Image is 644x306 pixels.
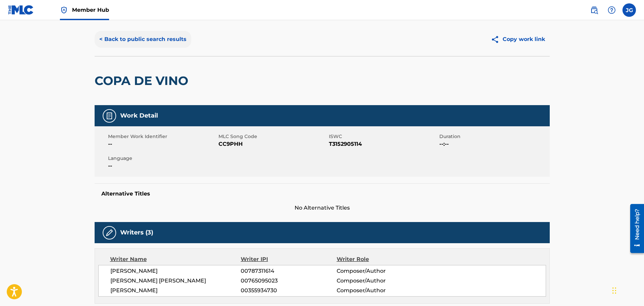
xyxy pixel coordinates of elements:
[241,277,336,285] span: 00765095023
[625,201,644,255] iframe: Resource Center
[108,155,217,162] span: Language
[241,267,336,275] span: 00787311614
[60,6,68,14] img: Top Rightsholder
[610,274,644,306] iframe: Chat Widget
[337,287,424,295] span: Composer/Author
[105,112,113,120] img: Work Detail
[110,287,241,295] span: [PERSON_NAME]
[590,6,598,14] img: search
[241,255,337,263] div: Writer IPI
[108,140,217,148] span: --
[329,140,438,148] span: T3152905114
[218,140,327,148] span: CC9PHH
[120,229,153,236] h5: Writers (3)
[105,229,113,237] img: Writers
[337,255,424,263] div: Writer Role
[605,3,618,17] div: Help
[8,5,34,15] img: MLC Logo
[218,133,327,140] span: MLC Song Code
[108,133,217,140] span: Member Work Identifier
[241,287,336,295] span: 00355934730
[337,267,424,275] span: Composer/Author
[108,162,217,170] span: --
[491,35,503,44] img: Copy work link
[110,267,241,275] span: [PERSON_NAME]
[587,3,601,17] a: Public Search
[72,6,109,14] span: Member Hub
[622,3,636,17] div: User Menu
[612,280,616,301] div: Drag
[95,31,191,48] button: < Back to public search results
[439,133,548,140] span: Duration
[337,277,424,285] span: Composer/Author
[120,112,158,120] h5: Work Detail
[486,31,550,48] button: Copy work link
[95,204,550,212] span: No Alternative Titles
[439,140,548,148] span: --:--
[608,6,616,14] img: help
[329,133,438,140] span: ISWC
[110,277,241,285] span: [PERSON_NAME] [PERSON_NAME]
[95,73,192,88] h2: COPA DE VINO
[110,255,241,263] div: Writer Name
[101,190,543,197] h5: Alternative Titles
